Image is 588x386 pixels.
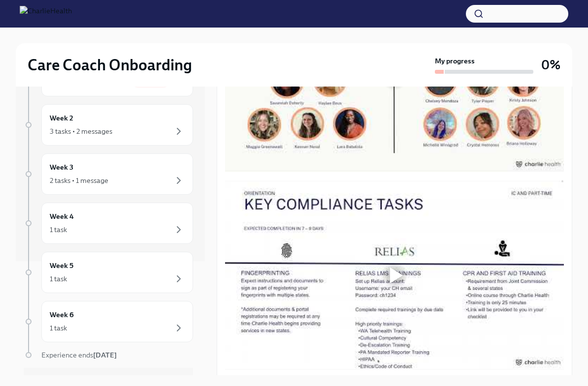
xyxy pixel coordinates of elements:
div: 1 task [50,274,67,284]
div: 3 tasks • 2 messages [50,126,112,136]
h6: Week 4 [50,211,74,222]
h6: Week 6 [50,309,74,320]
span: Experience ends [41,351,117,359]
h6: Week 5 [50,260,73,271]
a: Week 23 tasks • 2 messages [24,104,193,146]
h2: Care Coach Onboarding [28,55,192,75]
div: 1 task [50,225,67,235]
h3: 0% [541,56,560,74]
a: Week 32 tasks • 1 message [24,153,193,195]
strong: My progress [435,56,475,66]
div: 1 task [50,323,67,333]
strong: [DATE] [93,351,117,359]
h6: Week 2 [50,113,73,123]
h6: Week 3 [50,162,73,173]
div: 2 tasks • 1 message [50,176,108,185]
a: Week 41 task [24,203,193,244]
a: Week 51 task [24,252,193,293]
img: CharlieHealth [20,6,72,22]
a: Week 61 task [24,301,193,342]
